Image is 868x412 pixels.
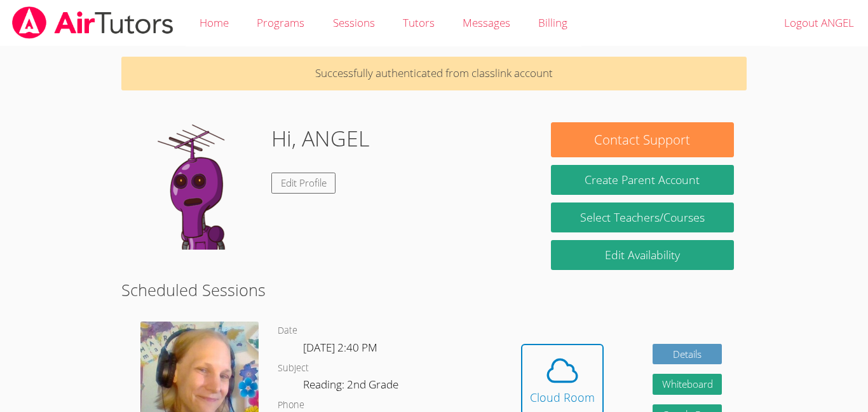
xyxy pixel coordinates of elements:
[551,165,734,195] button: Create Parent Account
[278,323,297,339] dt: Date
[551,240,734,270] a: Edit Availability
[121,278,747,302] h2: Scheduled Sessions
[551,202,734,232] a: Select Teachers/Courses
[653,374,722,395] button: Whiteboard
[271,173,336,194] a: Edit Profile
[271,122,369,155] h1: Hi, ANGEL
[121,57,747,90] p: Successfully authenticated from classlink account
[463,15,510,30] span: Messages
[530,388,595,406] div: Cloud Room
[653,344,722,365] a: Details
[278,360,309,376] dt: Subject
[11,6,175,39] img: airtutors_banner-c4298cdbf04f3fff15de1276eac7730deb9818008684d7c2e4769d2f7ddbe033.png
[303,376,401,397] dd: Reading: 2nd Grade
[134,122,261,250] img: default.png
[551,122,734,157] button: Contact Support
[303,340,377,355] span: [DATE] 2:40 PM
